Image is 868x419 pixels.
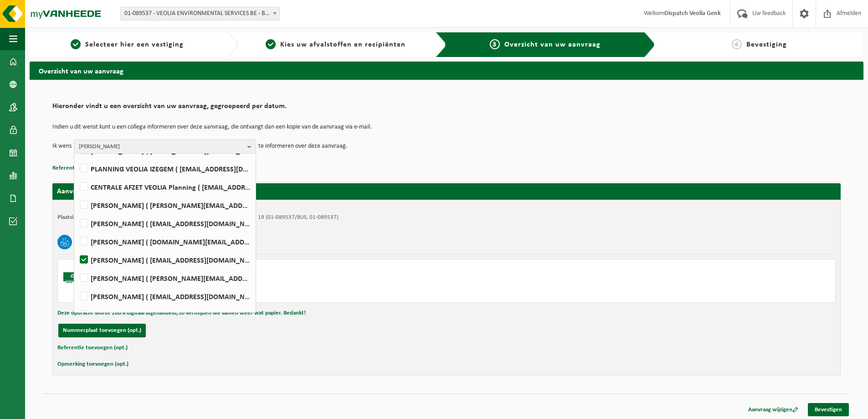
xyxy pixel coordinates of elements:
button: Nummerplaat toevoegen (opt.) [58,324,146,337]
a: Bevestigen [808,403,849,416]
span: 3 [490,39,500,49]
span: Overzicht van uw aanvraag [504,41,601,48]
button: Referentie toevoegen (opt.) [57,342,128,354]
a: 2Kies uw afvalstoffen en recipiënten [243,39,429,50]
strong: Dispatch Veolia Genk [664,10,721,17]
p: Indien u dit wenst kunt u een collega informeren over deze aanvraag, die ontvangt dan een kopie v... [52,124,841,130]
label: CENTRALE AFZET VEOLIA Planning ( [EMAIL_ADDRESS][DOMAIN_NAME] ) [78,180,251,194]
label: [PERSON_NAME] ( [DOMAIN_NAME][EMAIL_ADDRESS][DOMAIN_NAME] ) [78,235,251,248]
label: [PERSON_NAME] ( [PERSON_NAME][EMAIL_ADDRESS][DOMAIN_NAME] ) [78,271,251,285]
strong: Plaatsingsadres: [57,214,97,220]
label: [PERSON_NAME] ( [EMAIL_ADDRESS][DOMAIN_NAME] ) [78,290,251,303]
button: Opmerking toevoegen (opt.) [57,358,128,370]
span: [PERSON_NAME] [79,140,244,154]
div: Zelfaanlevering [99,279,483,286]
a: Aanvraag wijzigen [741,403,805,416]
label: [PERSON_NAME] ( [EMAIL_ADDRESS][DOMAIN_NAME] ) [78,253,251,267]
button: Referentie toevoegen (opt.) [52,162,123,174]
p: te informeren over deze aanvraag. [258,140,348,153]
img: BL-SO-LV.png [62,264,90,291]
label: [PERSON_NAME] ( [EMAIL_ADDRESS][DOMAIN_NAME] ) [78,217,251,230]
a: 1Selecteer hier een vestiging [34,39,220,50]
strong: Aanvraag voor [DATE] [57,188,125,195]
span: 4 [732,39,742,49]
h2: Overzicht van uw aanvraag [30,62,863,79]
span: Selecteer hier een vestiging [85,41,184,48]
span: 2 [266,39,276,49]
h2: Hieronder vindt u een overzicht van uw aanvraag, gegroepeerd per datum. [52,103,841,115]
button: [PERSON_NAME] [74,140,256,153]
button: Deze opdracht wordt 100% digitaal afgehandeld, zo vermijden we samen weer wat papier. Bedankt! [57,307,306,319]
label: PLANNING VEOLIA IZEGEM ( [EMAIL_ADDRESS][DOMAIN_NAME] ) [78,162,251,176]
span: Bevestiging [746,41,787,48]
p: Ik wens [52,140,72,153]
span: 01-089537 - VEOLIA ENVIRONMENTAL SERVICES BE - BEERSE [120,7,280,21]
span: 1 [71,39,81,49]
label: [PERSON_NAME] ( [EMAIL_ADDRESS][DOMAIN_NAME] ) [78,308,251,321]
div: Aantal: 1 [99,290,483,298]
span: 01-089537 - VEOLIA ENVIRONMENTAL SERVICES BE - BEERSE [121,7,279,20]
label: [PERSON_NAME] ( [PERSON_NAME][EMAIL_ADDRESS][DOMAIN_NAME] ) [78,198,251,212]
span: Kies uw afvalstoffen en recipiënten [280,41,406,48]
